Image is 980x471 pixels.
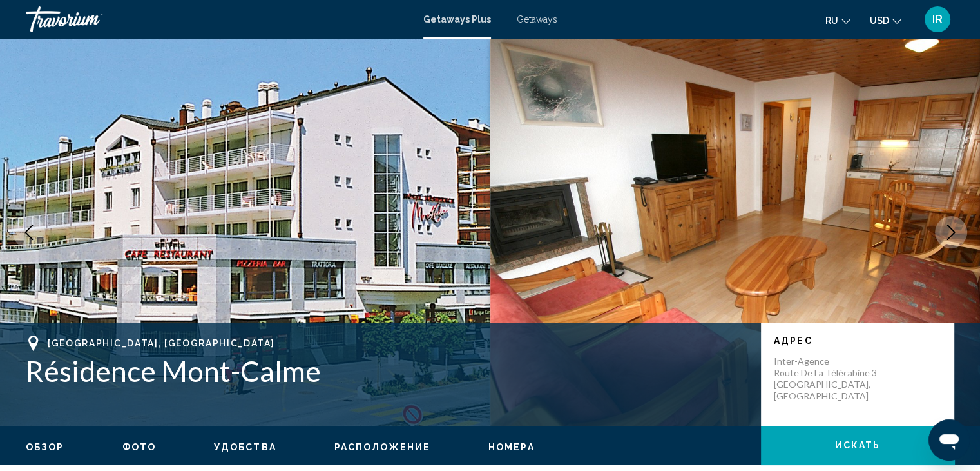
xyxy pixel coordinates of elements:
[488,442,535,452] span: Номера
[761,426,954,465] button: искать
[825,11,850,30] button: Change language
[214,442,276,452] span: Удобства
[921,6,954,33] button: User Menu
[835,441,881,451] span: искать
[214,441,276,453] button: Удобства
[122,442,156,452] span: Фото
[48,338,274,348] span: [GEOGRAPHIC_DATA], [GEOGRAPHIC_DATA]
[517,14,557,25] a: Getaways
[122,441,156,453] button: Фото
[26,354,748,388] h1: Résidence Mont-Calme
[928,419,970,461] iframe: Кнопка для запуску вікна повідомлень
[870,11,901,30] button: Change currency
[932,13,943,26] span: IR
[423,14,491,25] a: Getaways Plus
[334,442,430,452] span: Расположение
[334,441,430,453] button: Расположение
[26,442,64,452] span: Обзор
[774,356,877,402] p: Inter-Agence Route de la Télécabine 3 [GEOGRAPHIC_DATA], [GEOGRAPHIC_DATA]
[870,15,889,26] span: USD
[13,216,45,248] button: Previous image
[488,441,535,453] button: Номера
[825,15,838,26] span: ru
[26,441,64,453] button: Обзор
[935,216,967,248] button: Next image
[26,6,410,32] a: Travorium
[774,336,941,346] p: Адрес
